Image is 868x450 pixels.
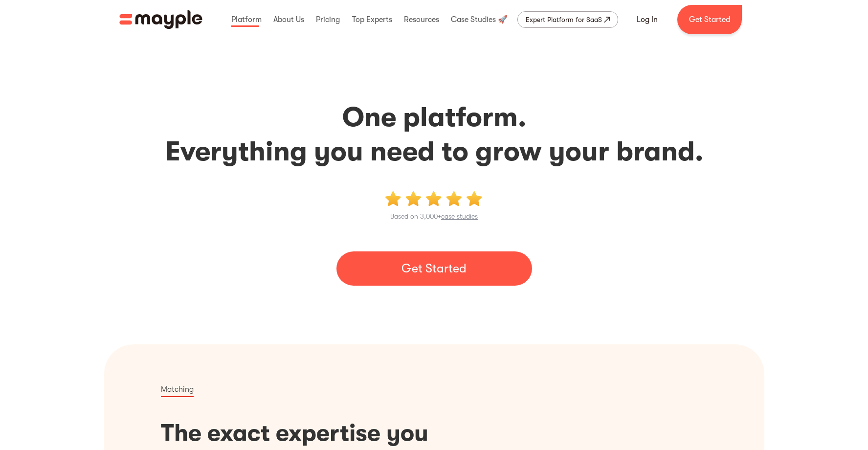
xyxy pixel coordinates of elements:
[625,8,669,31] a: Log In
[336,251,532,286] a: Get Started
[350,4,395,35] div: Top Experts
[107,100,762,169] h2: One platform. Everything you need to grow your brand.
[119,10,202,29] a: home
[390,210,478,222] p: Based on 3,000+
[677,5,742,34] a: Get Started
[229,4,264,35] div: Platform
[526,14,602,25] div: Expert Platform for SaaS
[517,11,618,28] a: Expert Platform for SaaS
[441,212,478,220] a: case studies
[313,4,342,35] div: Pricing
[271,4,307,35] div: About Us
[401,4,442,35] div: Resources
[161,383,194,397] p: Matching
[119,10,202,29] img: Mayple logo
